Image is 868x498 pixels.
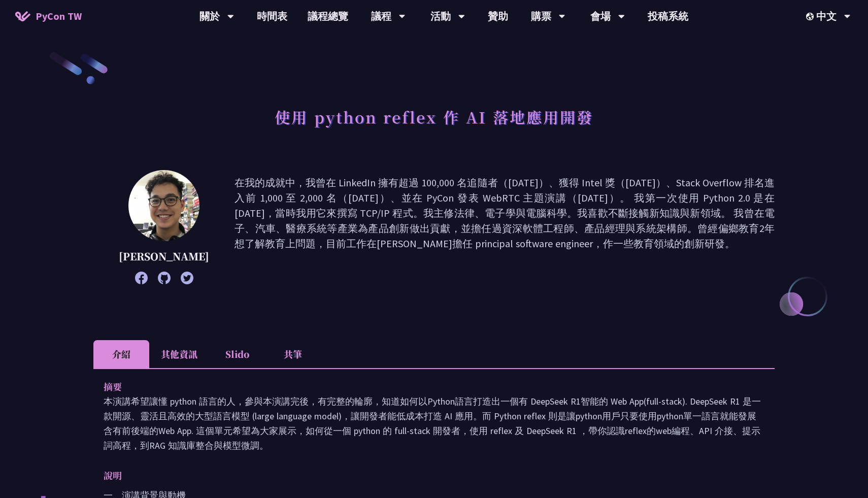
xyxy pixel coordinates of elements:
li: 共筆 [265,340,321,368]
p: [PERSON_NAME] [119,249,209,264]
li: 其他資訊 [149,340,209,368]
h1: 使用 python reflex 作 AI 落地應用開發 [275,102,593,132]
li: Slido [209,340,265,368]
span: PyCon TW [36,9,82,24]
li: 介紹 [93,340,149,368]
p: 本演講希望讓懂 python 語言的人，參與本演講完後，有完整的輪廓，知道如何以Python語言打造出一個有 DeepSeek R1智能的 Web App(full-stack). DeepSe... [104,394,764,453]
img: Milo Chen [128,170,199,241]
p: 摘要 [104,379,744,394]
a: PyCon TW [5,4,92,29]
p: 在我的成就中，我曾在 LinkedIn 擁有超過 100,000 名追隨者（[DATE]）、獲得 Intel 獎（[DATE]）、Stack Overflow 排名進入前 1,000 至 2,0... [235,175,775,279]
p: 說明 [104,468,744,483]
img: Home icon of PyCon TW 2025 [15,11,30,21]
img: Locale Icon [806,13,816,20]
